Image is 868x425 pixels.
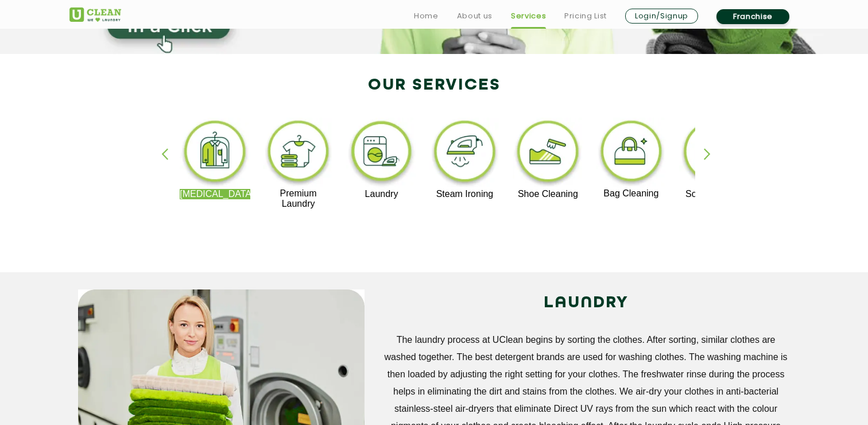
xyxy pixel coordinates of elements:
img: sofa_cleaning_11zon.webp [679,118,750,189]
a: Home [414,9,439,23]
img: dry_cleaning_11zon.webp [180,118,250,189]
p: Steam Ironing [429,189,500,199]
a: Login/Signup [625,9,698,24]
p: Laundry [346,189,417,199]
p: Sofa Cleaning [679,189,750,199]
a: About us [457,9,493,23]
img: premium_laundry_cleaning_11zon.webp [263,118,334,188]
a: Franchise [716,9,789,24]
p: [MEDICAL_DATA] [180,189,250,199]
p: Shoe Cleaning [513,189,583,199]
h2: LAUNDRY [382,289,790,317]
p: Premium Laundry [263,188,334,209]
a: Pricing List [564,9,607,23]
img: UClean Laundry and Dry Cleaning [69,7,121,22]
img: laundry_cleaning_11zon.webp [346,118,417,189]
img: shoe_cleaning_11zon.webp [513,118,583,189]
img: bag_cleaning_11zon.webp [596,118,666,188]
img: steam_ironing_11zon.webp [429,118,500,189]
a: Services [511,9,546,23]
p: Bag Cleaning [596,188,666,199]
